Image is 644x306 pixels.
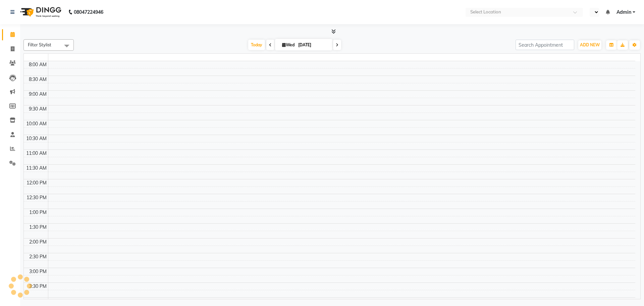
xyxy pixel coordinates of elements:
span: Filter Stylist [28,42,51,47]
button: ADD NEW [578,40,601,50]
div: 1:30 PM [28,224,48,231]
div: 10:00 AM [25,120,48,127]
div: 11:00 AM [25,150,48,157]
div: 9:00 AM [28,91,48,98]
div: 1:00 PM [28,209,48,216]
div: 2:30 PM [28,253,48,260]
div: 2:00 PM [28,238,48,246]
span: Wed [280,42,296,47]
div: 4:00 PM [28,298,48,305]
span: Admin [616,9,631,16]
div: 9:30 AM [28,105,48,113]
div: 11:30 AM [25,165,48,172]
span: ADD NEW [580,42,600,47]
span: Today [248,40,265,50]
div: 10:30 AM [25,135,48,142]
img: logo [17,3,63,21]
div: 3:00 PM [28,268,48,275]
div: 8:00 AM [28,61,48,68]
div: 3:30 PM [28,283,48,290]
div: 12:00 PM [25,179,48,186]
input: 2025-09-03 [296,40,330,50]
div: Select Location [470,9,501,15]
b: 08047224946 [74,3,103,21]
input: Search Appointment [516,40,574,50]
div: 12:30 PM [25,194,48,201]
div: 8:30 AM [28,76,48,83]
